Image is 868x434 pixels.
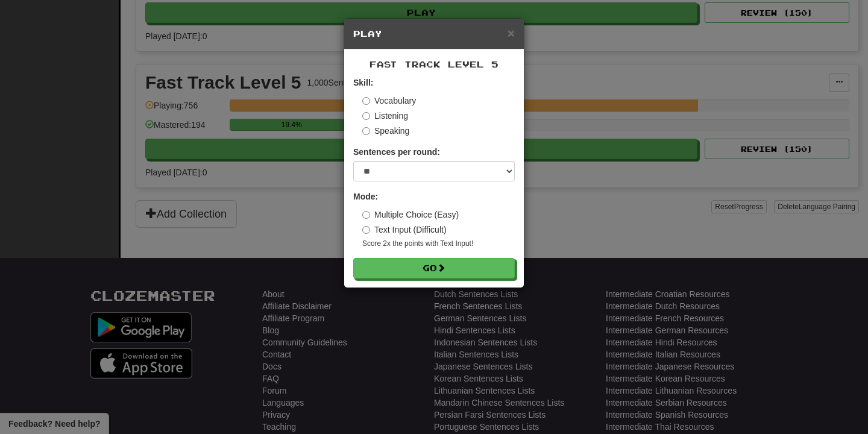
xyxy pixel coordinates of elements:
[362,211,370,219] input: Multiple Choice (Easy)
[362,239,515,249] small: Score 2x the points with Text Input !
[370,59,498,69] span: Fast Track Level 5
[353,78,373,87] strong: Skill:
[353,192,378,201] strong: Mode:
[362,127,370,135] input: Speaking
[353,258,515,278] button: Go
[362,110,408,122] label: Listening
[362,224,447,236] label: Text Input (Difficult)
[353,28,515,40] h5: Play
[362,97,370,105] input: Vocabulary
[362,112,370,120] input: Listening
[362,125,409,137] label: Speaking
[508,27,515,39] button: Close
[362,209,459,221] label: Multiple Choice (Easy)
[362,95,416,107] label: Vocabulary
[508,26,515,40] span: ×
[362,226,370,234] input: Text Input (Difficult)
[353,146,440,158] label: Sentences per round:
